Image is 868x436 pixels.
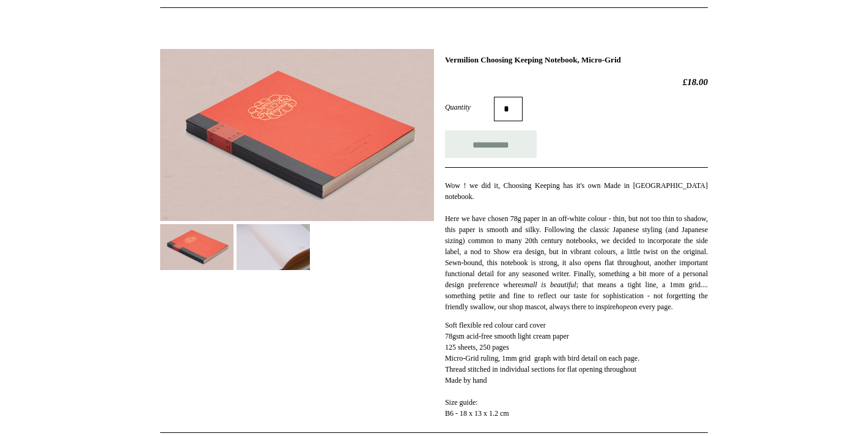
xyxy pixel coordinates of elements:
[445,321,546,329] span: Soft flexible red colour card cover
[445,320,708,419] p: Thread stitched in individual sections for flat opening throughout Made by hand Size guide: B6 - ...
[160,49,434,221] img: Vermilion Choosing Keeping Notebook, Micro-Grid
[445,102,494,113] label: Quantity
[445,332,569,340] span: 78gsm acid-free smooth light cream paper
[445,180,708,312] p: Wow ! we did it, Choosing Keeping has it's own Made in [GEOGRAPHIC_DATA] notebook. Here we have c...
[521,280,576,289] em: small is beautiful
[445,55,708,65] h1: Vermilion Choosing Keeping Notebook, Micro-Grid
[445,77,708,88] h2: £18.00
[616,303,630,311] em: hope
[237,224,310,270] img: Vermilion Choosing Keeping Notebook, Micro-Grid
[160,224,234,270] img: Vermilion Choosing Keeping Notebook, Micro-Grid
[445,354,639,363] span: Micro-Grid ruling, 1mm grid graph with bird detail on each page.
[445,343,509,351] span: 125 sheets, 250 pages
